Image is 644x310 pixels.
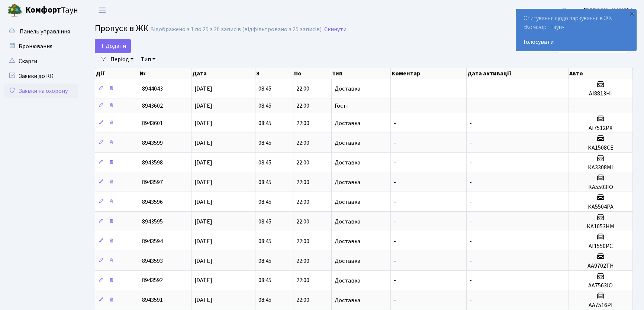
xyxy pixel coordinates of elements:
a: Скарги [4,54,78,69]
span: - [470,198,472,206]
span: Доставка [335,199,360,205]
span: 22:00 [296,85,309,93]
button: Переключити навігацію [93,4,112,16]
span: 8943593 [142,257,163,265]
span: 8943597 [142,178,163,186]
span: 22:00 [296,277,309,285]
span: 08:45 [258,237,271,245]
div: × [628,10,635,17]
span: 8943591 [142,296,163,304]
th: Авто [569,68,632,79]
span: - [470,178,472,186]
span: 8943595 [142,218,163,226]
a: Бронювання [4,39,78,54]
th: № [139,68,191,79]
span: - [394,102,396,110]
span: - [470,218,472,226]
span: - [470,277,472,285]
span: [DATE] [194,198,212,206]
a: Заявки до КК [4,69,78,84]
span: 8943601 [142,119,163,127]
span: 8943602 [142,102,163,110]
span: 08:45 [258,139,271,147]
span: - [394,85,396,93]
th: Дії [95,68,139,79]
span: [DATE] [194,277,212,285]
b: Цитрус [PERSON_NAME] А. [562,6,635,14]
span: - [394,257,396,265]
span: - [572,102,574,110]
span: - [394,277,396,285]
span: - [394,139,396,147]
span: - [470,237,472,245]
a: Період [107,53,136,66]
span: 22:00 [296,119,309,127]
a: Голосувати [524,37,629,46]
span: Гості [335,103,348,109]
span: 08:45 [258,119,271,127]
span: - [470,139,472,147]
span: Доставка [335,238,360,244]
th: Тип [331,68,390,79]
span: Доставка [335,120,360,126]
h5: АА9702ТН [572,262,629,270]
span: 08:45 [258,198,271,206]
span: Пропуск в ЖК [95,22,148,35]
span: [DATE] [194,296,212,304]
a: Панель управління [4,24,78,39]
th: По [293,68,331,79]
h5: АА7516PI [572,302,629,309]
span: Таун [25,4,78,17]
span: 08:45 [258,257,271,265]
span: 08:45 [258,85,271,93]
span: - [394,119,396,127]
span: - [394,237,396,245]
a: Заявки на охорону [4,84,78,98]
a: Додати [95,39,131,53]
span: 08:45 [258,218,271,226]
h5: КА5504РА [572,203,629,211]
h5: КА3308МІ [572,164,629,171]
span: - [470,257,472,265]
span: Доставка [335,140,360,146]
span: [DATE] [194,159,212,167]
span: 8943592 [142,277,163,285]
span: 22:00 [296,139,309,147]
span: 8943596 [142,198,163,206]
th: Коментар [391,68,467,79]
a: Скинути [324,26,347,33]
h5: АІ8813НІ [572,90,629,97]
span: - [394,218,396,226]
span: 8943598 [142,159,163,167]
span: 08:45 [258,102,271,110]
span: [DATE] [194,102,212,110]
span: Додати [100,42,126,50]
span: 08:45 [258,178,271,186]
h5: АІ1550РС [572,243,629,250]
span: 08:45 [258,159,271,167]
h5: КА5503ІО [572,184,629,191]
span: 08:45 [258,296,271,304]
span: 8943594 [142,237,163,245]
span: 22:00 [296,237,309,245]
h5: КА1508СЕ [572,144,629,151]
span: 8944043 [142,85,163,93]
span: 22:00 [296,296,309,304]
h5: КА1053НМ [572,223,629,230]
span: [DATE] [194,139,212,147]
th: З [255,68,293,79]
span: 22:00 [296,198,309,206]
span: Доставка [335,86,360,92]
h5: АА7563ІО [572,282,629,289]
h5: АІ7512РХ [572,125,629,132]
span: - [470,296,472,304]
span: Панель управління [20,27,70,36]
img: logo.png [7,3,22,18]
span: [DATE] [194,85,212,93]
span: - [470,159,472,167]
span: [DATE] [194,178,212,186]
span: 8943599 [142,139,163,147]
span: - [470,119,472,127]
span: [DATE] [194,237,212,245]
a: Тип [138,53,158,66]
